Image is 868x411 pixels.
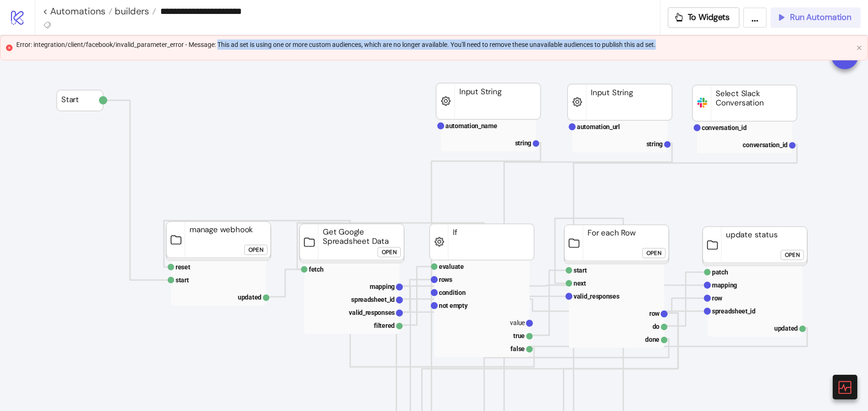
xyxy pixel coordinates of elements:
[856,45,862,51] span: close
[712,268,728,276] text: patch
[43,7,112,16] a: < Automations
[439,263,464,270] text: evaluate
[712,307,756,315] text: spreadsheet_id
[112,7,156,16] a: builders
[515,139,532,147] text: string
[785,250,800,261] div: Open
[378,247,401,257] button: Open
[244,245,268,255] button: Open
[688,12,730,23] span: To Widgets
[770,7,861,28] button: Run Automation
[790,12,851,23] span: Run Automation
[712,294,723,302] text: row
[439,302,468,309] text: not empty
[646,140,663,148] text: string
[856,45,862,51] button: close
[668,7,740,28] button: To Widgets
[370,283,395,290] text: mapping
[702,124,747,131] text: conversation_id
[646,248,661,259] div: Open
[642,248,666,258] button: Open
[574,267,587,274] text: start
[574,293,620,300] text: valid_responses
[781,250,804,260] button: Open
[349,309,395,316] text: valid_responses
[6,45,13,51] span: close-circle
[309,266,324,273] text: fetch
[382,247,397,258] div: Open
[743,141,788,149] text: conversation_id
[577,123,620,130] text: automation_url
[351,296,395,303] text: spreadsheet_id
[439,276,452,283] text: rows
[248,245,263,255] div: Open
[176,263,190,271] text: reset
[16,39,853,50] div: Error: integration/client/facebook/invalid_parameter_error - Message: This ad set is using one or...
[510,319,525,326] text: value
[439,289,466,296] text: condition
[574,280,586,287] text: next
[743,7,767,28] button: ...
[176,276,189,284] text: start
[712,281,737,289] text: mapping
[649,310,660,317] text: row
[112,5,149,17] span: builders
[445,122,497,130] text: automation_name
